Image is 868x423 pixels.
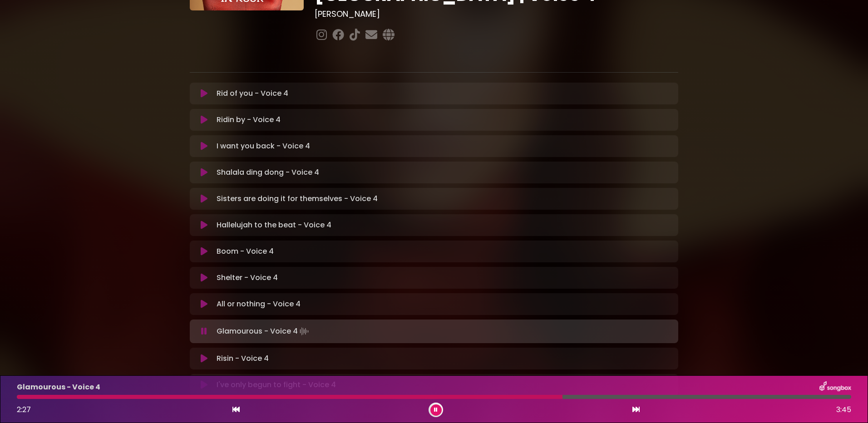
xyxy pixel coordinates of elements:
img: waveform4.gif [298,325,311,338]
span: 2:27 [17,404,31,415]
p: Ridin by - Voice 4 [217,114,281,125]
p: Shelter - Voice 4 [217,272,278,283]
p: Risin - Voice 4 [217,353,269,364]
h3: [PERSON_NAME] [315,9,678,19]
p: Hallelujah to the beat - Voice 4 [217,220,331,231]
p: Glamourous - Voice 4 [217,325,311,338]
p: Shalala ding dong - Voice 4 [217,167,319,178]
p: Sisters are doing it for themselves - Voice 4 [217,193,378,204]
p: Boom - Voice 4 [217,246,274,257]
span: 3:45 [836,404,851,415]
p: I want you back - Voice 4 [217,141,310,152]
p: Rid of you - Voice 4 [217,88,288,99]
p: Glamourous - Voice 4 [17,382,100,393]
img: songbox-logo-white.png [819,381,851,393]
p: All or nothing - Voice 4 [217,299,301,310]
